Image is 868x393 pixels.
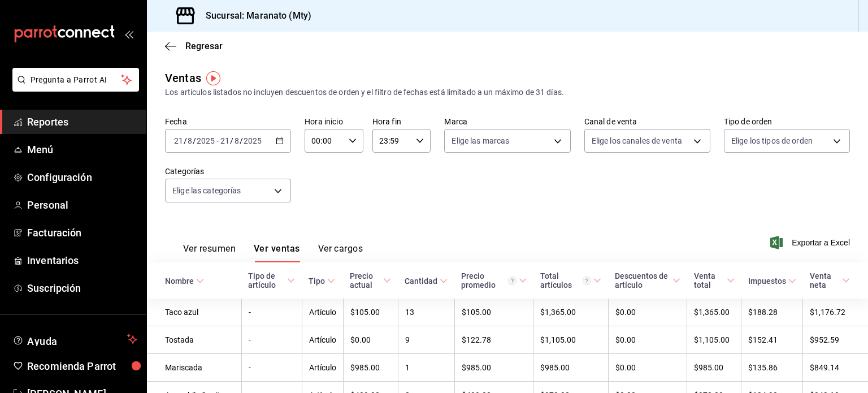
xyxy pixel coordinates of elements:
span: Configuración [27,170,137,185]
td: - [241,326,302,354]
div: Tipo de artículo [248,271,285,290]
span: Personal [27,197,137,213]
div: navigation tabs [183,243,363,262]
td: Artículo [302,299,343,326]
td: $952.59 [803,326,868,354]
td: $985.00 [687,354,741,382]
label: Categorías [165,167,291,175]
div: Nombre [165,277,194,286]
span: Cantidad [405,277,448,286]
td: $0.00 [343,326,398,354]
label: Tipo de orden [724,118,850,126]
span: Elige las categorías [172,185,241,196]
div: Impuestos [748,277,786,286]
span: Venta neta [810,271,850,290]
div: Los artículos listados no incluyen descuentos de orden y el filtro de fechas está limitado a un m... [165,87,850,98]
td: 1 [398,354,454,382]
input: ---- [243,136,262,145]
a: Pregunta a Parrot AI [8,82,139,94]
span: Total artículos [540,271,601,290]
button: Pregunta a Parrot AI [12,68,139,92]
span: Precio promedio [461,271,527,290]
span: Inventarios [27,253,137,268]
td: $1,176.72 [803,299,868,326]
span: Reportes [27,114,137,129]
span: Elige los tipos de orden [731,135,813,146]
div: Descuentos de artículo [615,271,670,290]
td: Taco azul [147,299,241,326]
td: Tostada [147,326,241,354]
span: Tipo [309,277,335,286]
span: Elige los canales de venta [592,135,682,146]
span: - [216,136,219,145]
td: $985.00 [343,354,398,382]
svg: El total artículos considera cambios de precios en los artículos así como costos adicionales por ... [583,277,591,285]
span: Nombre [165,277,204,286]
label: Hora fin [372,118,431,126]
td: $985.00 [533,354,608,382]
td: $849.14 [803,354,868,382]
button: open_drawer_menu [124,29,133,38]
span: Venta total [694,271,735,290]
span: Ayuda [27,332,123,346]
label: Marca [444,118,570,126]
td: $1,105.00 [687,326,741,354]
label: Fecha [165,118,291,126]
span: Descuentos de artículo [615,271,680,290]
div: Cantidad [405,277,437,286]
td: $135.86 [741,354,803,382]
input: -- [187,136,193,145]
span: Tipo de artículo [248,271,295,290]
svg: Precio promedio = Total artículos / cantidad [508,277,517,285]
input: ---- [196,136,215,145]
div: Venta total [694,271,724,290]
td: $0.00 [608,326,687,354]
span: Pregunta a Parrot AI [31,74,121,86]
span: / [193,136,196,145]
span: / [240,136,243,145]
div: Venta neta [810,271,840,290]
td: Artículo [302,326,343,354]
img: Tooltip marker [206,71,220,85]
input: -- [220,136,230,145]
td: $188.28 [741,299,803,326]
button: Regresar [165,41,223,51]
span: Suscripción [27,280,137,296]
button: Ver resumen [183,243,236,262]
span: Precio actual [350,271,391,290]
td: $1,105.00 [533,326,608,354]
span: Elige las marcas [452,135,509,146]
span: Impuestos [748,277,796,286]
span: Facturación [27,225,137,240]
td: $105.00 [454,299,533,326]
td: $105.00 [343,299,398,326]
td: $0.00 [608,354,687,382]
td: $0.00 [608,299,687,326]
span: / [230,136,233,145]
td: - [241,354,302,382]
span: Menú [27,142,137,157]
button: Ver cargos [318,243,363,262]
td: 9 [398,326,454,354]
button: Ver ventas [254,243,300,262]
td: $122.78 [454,326,533,354]
td: 13 [398,299,454,326]
span: Recomienda Parrot [27,359,137,374]
td: $1,365.00 [533,299,608,326]
td: Mariscada [147,354,241,382]
td: Artículo [302,354,343,382]
div: Precio promedio [461,271,517,290]
div: Precio actual [350,271,381,290]
td: - [241,299,302,326]
label: Hora inicio [305,118,363,126]
span: / [184,136,187,145]
div: Tipo [309,277,325,286]
input: -- [234,136,240,145]
h3: Sucursal: Maranato (Mty) [197,9,311,23]
label: Canal de venta [584,118,710,126]
td: $1,365.00 [687,299,741,326]
div: Ventas [165,70,201,87]
button: Exportar a Excel [772,236,850,249]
